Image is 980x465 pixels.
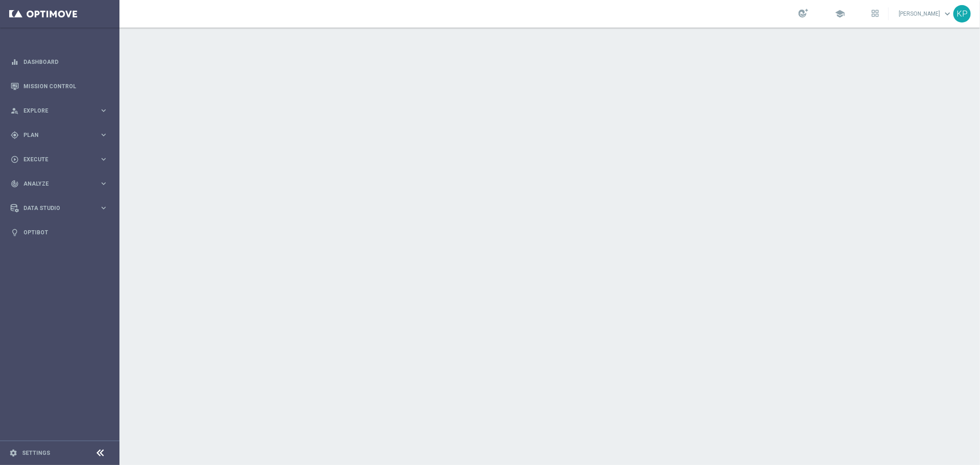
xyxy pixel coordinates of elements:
[10,204,108,212] button: Data Studio keyboard_arrow_right
[23,108,99,113] span: Explore
[10,107,108,114] button: person_search Explore keyboard_arrow_right
[11,220,108,244] div: Optibot
[11,155,19,164] i: play_circle_outline
[11,131,99,139] div: Plan
[11,155,99,164] div: Execute
[942,9,952,19] span: keyboard_arrow_down
[99,204,108,212] i: keyboard_arrow_right
[23,181,99,187] span: Analyze
[99,155,108,164] i: keyboard_arrow_right
[898,7,953,21] a: [PERSON_NAME]keyboard_arrow_down
[22,450,50,456] a: Settings
[11,204,99,212] div: Data Studio
[11,58,19,66] i: equalizer
[10,131,108,139] button: gps_fixed Plan keyboard_arrow_right
[10,83,108,90] button: Mission Control
[10,58,108,66] button: equalizer Dashboard
[23,50,108,74] a: Dashboard
[10,180,108,187] button: track_changes Analyze keyboard_arrow_right
[11,50,108,74] div: Dashboard
[11,228,19,237] i: lightbulb
[10,229,108,236] button: lightbulb Optibot
[11,74,108,98] div: Mission Control
[23,132,99,138] span: Plan
[99,179,108,188] i: keyboard_arrow_right
[23,74,108,98] a: Mission Control
[11,131,19,139] i: gps_fixed
[23,205,99,211] span: Data Studio
[11,180,19,188] i: track_changes
[23,220,108,244] a: Optibot
[23,157,99,162] span: Execute
[11,180,99,188] div: Analyze
[99,106,108,115] i: keyboard_arrow_right
[953,5,971,23] div: KP
[10,156,108,163] button: play_circle_outline Execute keyboard_arrow_right
[835,9,845,19] span: school
[99,130,108,139] i: keyboard_arrow_right
[11,107,19,115] i: person_search
[11,107,99,115] div: Explore
[9,449,17,457] i: settings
